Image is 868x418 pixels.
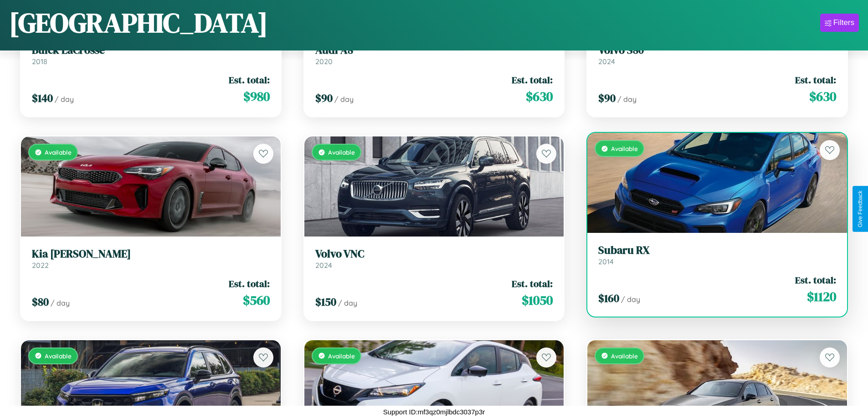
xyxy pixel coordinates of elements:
a: Audi A82020 [315,44,553,66]
a: Buick LaCrosse2018 [32,44,270,66]
span: Available [328,148,355,156]
span: / day [51,298,70,307]
a: Volvo VNC2024 [315,247,553,270]
span: Est. total: [512,73,553,86]
span: Available [45,352,72,360]
span: 2014 [598,257,614,266]
h3: Buick LaCrosse [32,44,270,57]
a: Volvo S802024 [598,44,836,66]
span: $ 630 [526,87,553,106]
span: / day [55,95,74,104]
span: Available [45,148,72,156]
h3: Kia [PERSON_NAME] [32,247,270,261]
span: $ 140 [32,91,53,106]
span: 2024 [315,261,332,270]
button: Filters [820,14,859,32]
a: Subaru RX2014 [598,244,836,266]
span: Available [328,352,355,360]
span: 2024 [598,57,615,66]
span: 2022 [32,261,49,270]
span: $ 90 [315,91,333,106]
span: Est. total: [795,73,836,86]
span: Est. total: [229,73,270,86]
a: Kia [PERSON_NAME]2022 [32,247,270,270]
span: Est. total: [512,277,553,290]
span: / day [617,95,637,104]
span: $ 630 [809,87,836,106]
p: Support ID: mf3qz0mjlbdc3037p3r [383,406,485,418]
span: / day [334,95,354,104]
span: $ 150 [315,294,336,309]
span: 2020 [315,57,333,66]
span: $ 1050 [522,291,553,309]
span: $ 80 [32,294,49,309]
span: $ 980 [243,87,270,106]
h3: Subaru RX [598,244,836,257]
h1: [GEOGRAPHIC_DATA] [9,4,268,41]
span: Available [611,352,638,360]
span: Est. total: [795,273,836,287]
div: Filters [833,18,854,27]
span: $ 160 [598,291,619,306]
h3: Volvo VNC [315,247,553,261]
span: / day [621,295,640,304]
div: Give Feedback [857,191,863,227]
span: / day [338,298,357,307]
span: $ 90 [598,91,616,106]
span: $ 560 [243,291,270,309]
span: 2018 [32,57,47,66]
h3: Volvo S80 [598,44,836,57]
span: Available [611,145,638,152]
span: $ 1120 [807,287,836,306]
span: Est. total: [229,277,270,290]
h3: Audi A8 [315,44,553,57]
